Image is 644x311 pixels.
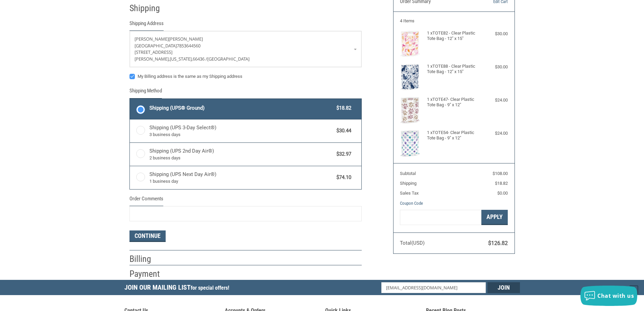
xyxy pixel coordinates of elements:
h4: 1 x TOTE54- Clear Plastic Tote Bag - 9" x 12" [427,130,479,141]
legend: Order Comments [129,195,163,206]
span: Shipping [400,181,416,186]
span: $0.00 [497,191,508,196]
button: Apply [481,210,508,225]
span: [GEOGRAPHIC_DATA] [207,56,249,62]
span: 2 business days [149,155,333,161]
span: $32.97 [333,150,352,158]
input: Email [381,282,486,293]
h4: 1 x TOTE88 - Clear Plastic Tote Bag - 12" x 15" [427,64,479,75]
span: 3 business days [149,131,333,138]
span: [PERSON_NAME], [135,56,170,62]
a: Enter or select a different address [130,31,361,67]
div: $24.00 [481,97,508,104]
span: Shipping (UPS Next Day Air®) [149,171,333,185]
span: 66436 / [193,56,207,62]
input: Gift Certificate or Coupon Code [400,210,481,225]
span: [PERSON_NAME] [169,36,203,42]
div: $30.00 [481,30,508,37]
span: $108.00 [493,171,508,176]
legend: Shipping Method [129,87,162,98]
span: Shipping (UPS 3-Day Select®) [149,124,333,138]
label: My Billing address is the same as my Shipping address [129,74,362,79]
h5: Join Our Mailing List [124,280,233,297]
span: Total (USD) [400,240,425,246]
h2: Billing [129,253,169,265]
h4: 1 x TOTE82 - Clear Plastic Tote Bag - 12" x 15" [427,30,479,42]
h4: 1 x TOTE47- Clear Plastic Tote Bag - 9" x 12" [427,97,479,108]
h2: Payment [129,268,169,280]
span: Subtotal [400,171,416,176]
span: 7853644560 [177,43,200,49]
button: Chat with us [580,286,637,306]
span: $30.44 [333,127,352,135]
a: Coupon Code [400,201,423,206]
div: $30.00 [481,64,508,70]
h2: Shipping [129,3,169,14]
span: Shipping (UPS 2nd Day Air®) [149,147,333,161]
button: Continue [129,230,166,242]
span: 1 business day [149,178,333,185]
span: [GEOGRAPHIC_DATA] [135,43,177,49]
h3: 4 Items [400,18,508,24]
div: $24.00 [481,130,508,137]
span: $74.10 [333,174,352,181]
span: Shipping (UPS® Ground) [149,104,333,112]
span: [US_STATE], [170,56,193,62]
span: $18.82 [495,181,508,186]
span: Chat with us [597,292,634,299]
span: [PERSON_NAME] [135,36,169,42]
span: Sales Tax [400,191,419,196]
span: $18.82 [333,104,352,112]
input: Join [487,282,520,293]
span: $126.82 [488,240,508,246]
legend: Shipping Address [129,20,164,31]
span: [STREET_ADDRESS] [135,49,172,55]
span: for special offers! [191,285,229,291]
